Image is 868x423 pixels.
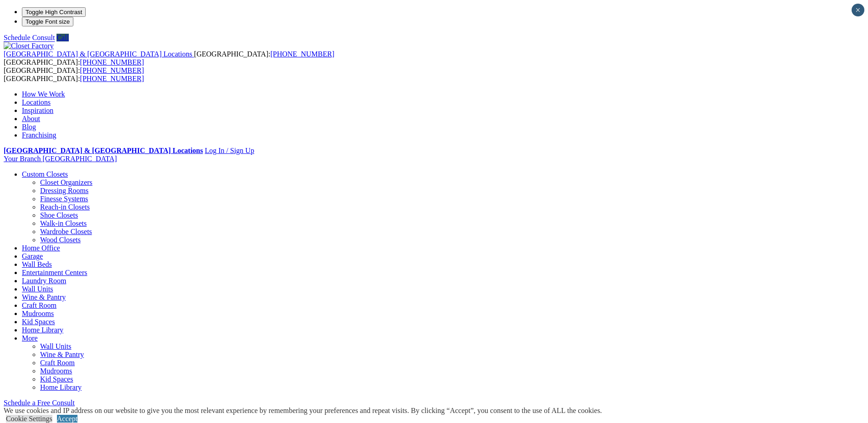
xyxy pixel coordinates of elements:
[22,90,65,98] a: How We Work
[4,34,55,41] a: Schedule Consult
[22,277,66,285] a: Laundry Room
[22,310,54,317] a: Mudrooms
[4,155,41,163] span: Your Branch
[6,415,52,423] a: Cookie Settings
[26,9,82,15] span: Toggle High Contrast
[40,351,84,358] a: Wine & Pantry
[40,383,82,391] a: Home Library
[4,147,203,154] a: [GEOGRAPHIC_DATA] & [GEOGRAPHIC_DATA] Locations
[80,66,144,74] a: [PHONE_NUMBER]
[22,131,56,139] a: Franchising
[22,326,63,334] a: Home Library
[40,211,78,219] a: Shoe Closets
[4,66,144,82] span: [GEOGRAPHIC_DATA]: [GEOGRAPHIC_DATA]:
[22,17,73,26] button: Toggle Font size
[4,50,334,66] span: [GEOGRAPHIC_DATA]: [GEOGRAPHIC_DATA]:
[40,203,90,211] a: Reach-in Closets
[80,58,144,66] a: [PHONE_NUMBER]
[22,334,38,342] a: More menu text will display only on big screen
[40,367,72,375] a: Mudrooms
[4,42,54,50] img: Closet Factory
[42,155,117,163] span: [GEOGRAPHIC_DATA]
[40,342,71,350] a: Wall Units
[22,252,43,260] a: Garage
[22,115,40,122] a: About
[22,98,51,106] a: Locations
[4,50,192,58] span: [GEOGRAPHIC_DATA] & [GEOGRAPHIC_DATA] Locations
[80,75,144,82] a: [PHONE_NUMBER]
[40,187,88,194] a: Dressing Rooms
[56,34,69,41] a: Call
[4,50,194,58] a: [GEOGRAPHIC_DATA] & [GEOGRAPHIC_DATA] Locations
[22,260,52,268] a: Wall Beds
[22,293,66,301] a: Wine & Pantry
[40,236,81,244] a: Wood Closets
[270,50,334,58] a: [PHONE_NUMBER]
[40,359,75,367] a: Craft Room
[22,7,86,17] button: Toggle High Contrast
[22,170,68,178] a: Custom Closets
[22,123,36,131] a: Blog
[22,107,53,114] a: Inspiration
[22,301,56,309] a: Craft Room
[26,18,70,25] span: Toggle Font size
[57,415,77,423] a: Accept
[22,244,60,252] a: Home Office
[40,219,87,227] a: Walk-in Closets
[4,155,117,163] a: Your Branch [GEOGRAPHIC_DATA]
[40,228,92,235] a: Wardrobe Closets
[4,407,602,415] div: We use cookies and IP address on our website to give you the most relevant experience by remember...
[22,269,87,276] a: Entertainment Centers
[852,4,864,16] button: Close
[22,285,53,293] a: Wall Units
[40,195,88,203] a: Finesse Systems
[40,375,73,383] a: Kid Spaces
[205,147,254,154] a: Log In / Sign Up
[22,318,55,326] a: Kid Spaces
[4,399,75,407] a: Schedule a Free Consult (opens a dropdown menu)
[40,178,92,186] a: Closet Organizers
